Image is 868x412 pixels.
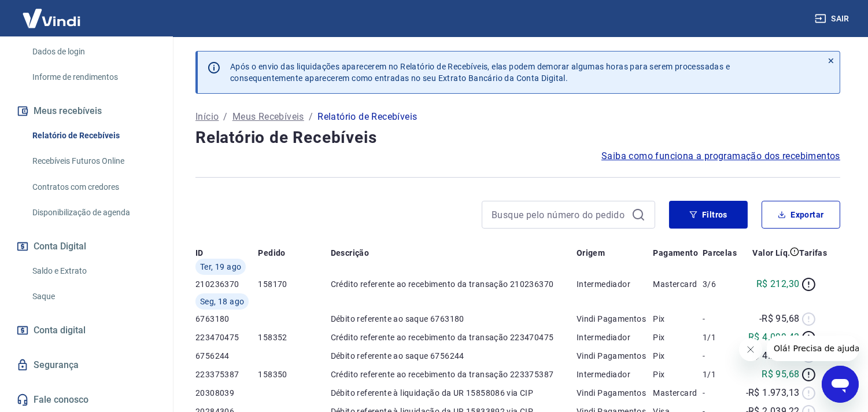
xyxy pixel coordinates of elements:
a: Segurança [14,352,159,378]
img: Vindi [14,1,89,36]
span: Seg, 18 ago [200,296,244,307]
p: Após o envio das liquidações aparecerem no Relatório de Recebíveis, elas podem demorar algumas ho... [230,61,730,84]
p: Débito referente ao saque 6763180 [331,313,577,325]
p: Pagamento [653,247,698,259]
a: Saiba como funciona a programação dos recebimentos [601,149,840,163]
p: 158352 [258,332,330,343]
a: Conta digital [14,318,159,343]
p: R$ 95,68 [762,367,799,381]
p: -R$ 95,68 [759,312,800,326]
p: Origem [577,247,605,259]
p: Mastercard [653,278,703,290]
p: Pix [653,369,703,380]
p: Pedido [258,247,285,259]
p: Crédito referente ao recebimento da transação 223375387 [331,369,577,380]
a: Dados de login [28,40,159,64]
p: - [703,350,740,362]
button: Exportar [762,201,840,229]
p: Tarifas [799,247,827,259]
p: 223470475 [195,332,258,343]
p: Mastercard [653,387,703,399]
p: R$ 4.099,43 [748,330,799,344]
p: Descrição [331,247,370,259]
a: Contratos com credores [28,175,159,199]
p: 210236370 [195,278,258,290]
button: Filtros [669,201,748,229]
p: Intermediador [577,369,653,380]
iframe: Fechar mensagem [739,338,762,361]
p: 20308039 [195,387,258,399]
p: Crédito referente ao recebimento da transação 210236370 [331,278,577,290]
p: 6763180 [195,313,258,325]
button: Meus recebíveis [14,98,159,124]
iframe: Mensagem da empresa [767,336,859,361]
a: Início [195,110,219,124]
span: Olá! Precisa de ajuda? [7,8,97,17]
p: / [223,110,227,124]
a: Informe de rendimentos [28,65,159,89]
a: Saldo e Extrato [28,259,159,283]
p: - [703,387,740,399]
p: 223375387 [195,369,258,380]
button: Conta Digital [14,234,159,259]
p: Vindi Pagamentos [577,313,653,325]
p: Débito referente à liquidação da UR 15858086 via CIP [331,387,577,399]
h4: Relatório de Recebíveis [195,126,840,149]
iframe: Botão para abrir a janela de mensagens [822,366,859,403]
p: - [703,313,740,325]
button: Sair [812,8,854,30]
a: Meus Recebíveis [232,110,304,124]
p: Relatório de Recebíveis [317,110,417,124]
a: Saque [28,285,159,308]
p: Débito referente ao saque 6756244 [331,350,577,362]
p: ID [195,247,204,259]
p: / [309,110,313,124]
p: Vindi Pagamentos [577,350,653,362]
p: -R$ 1.973,13 [746,386,800,400]
p: 3/6 [703,278,740,290]
p: Crédito referente ao recebimento da transação 223470475 [331,332,577,343]
span: Conta digital [34,322,86,339]
p: Intermediador [577,278,653,290]
p: Vindi Pagamentos [577,387,653,399]
p: 1/1 [703,332,740,343]
a: Relatório de Recebíveis [28,124,159,148]
p: Intermediador [577,332,653,343]
span: Ter, 19 ago [200,261,241,273]
p: Pix [653,332,703,343]
p: Parcelas [703,247,737,259]
p: 6756244 [195,350,258,362]
p: Pix [653,313,703,325]
p: Valor Líq. [752,247,790,259]
p: Pix [653,350,703,362]
input: Busque pelo número do pedido [492,206,627,223]
p: 158170 [258,278,330,290]
a: Recebíveis Futuros Online [28,149,159,173]
a: Disponibilização de agenda [28,201,159,225]
p: 158350 [258,369,330,380]
p: 1/1 [703,369,740,380]
p: R$ 212,30 [756,277,800,291]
